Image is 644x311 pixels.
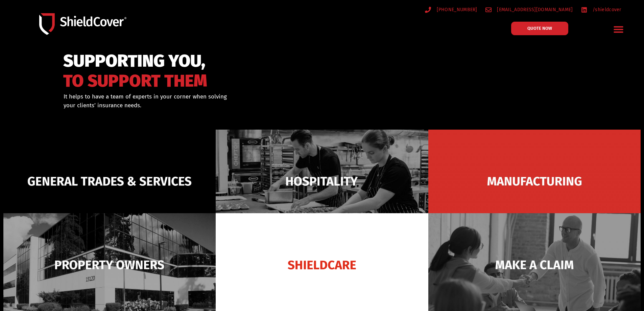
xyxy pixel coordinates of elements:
div: Menu Toggle [611,21,627,37]
a: [EMAIL_ADDRESS][DOMAIN_NAME] [485,5,573,14]
span: /shieldcover [591,5,621,14]
div: It helps to have a team of experts in your corner when solving [64,92,357,110]
p: your clients’ insurance needs. [64,101,357,110]
a: /shieldcover [581,5,621,14]
img: Shield-Cover-Underwriting-Australia-logo-full [39,13,126,35]
a: [PHONE_NUMBER] [425,5,477,14]
span: QUOTE NOW [527,26,552,30]
span: [EMAIL_ADDRESS][DOMAIN_NAME] [495,5,573,14]
span: [PHONE_NUMBER] [435,5,477,14]
a: QUOTE NOW [511,22,568,35]
span: SUPPORTING YOU, [63,54,207,68]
